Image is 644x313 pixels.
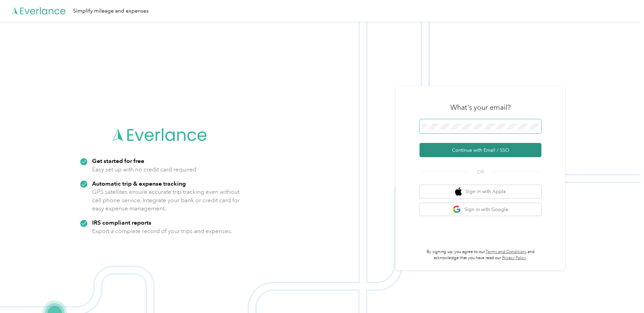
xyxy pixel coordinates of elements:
[92,219,151,226] strong: IRS compliant reports
[92,157,144,164] strong: Get started for free
[486,249,527,254] a: Terms and Conditions
[455,187,462,196] img: apple logo
[420,185,541,198] button: apple logoSign in with Apple
[453,205,461,214] img: google logo
[92,180,186,187] strong: Automatic trip & expense tracking
[92,165,196,174] p: Easy set up with no credit card required
[420,143,541,157] button: Continue with Email / SSO
[502,255,526,260] a: Privacy Policy
[73,7,149,15] div: Simplify mileage and expenses
[92,227,232,235] p: Export a complete record of your trips and expenses.
[469,168,492,175] span: OR
[420,249,541,261] p: By signing up, you agree to our and acknowledge that you have read our .
[450,103,511,112] h3: What's your email?
[420,203,541,216] button: google logoSign in with Google
[92,188,240,213] p: GPS satellites ensure accurate trip tracking even without cell phone service. Integrate your bank...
